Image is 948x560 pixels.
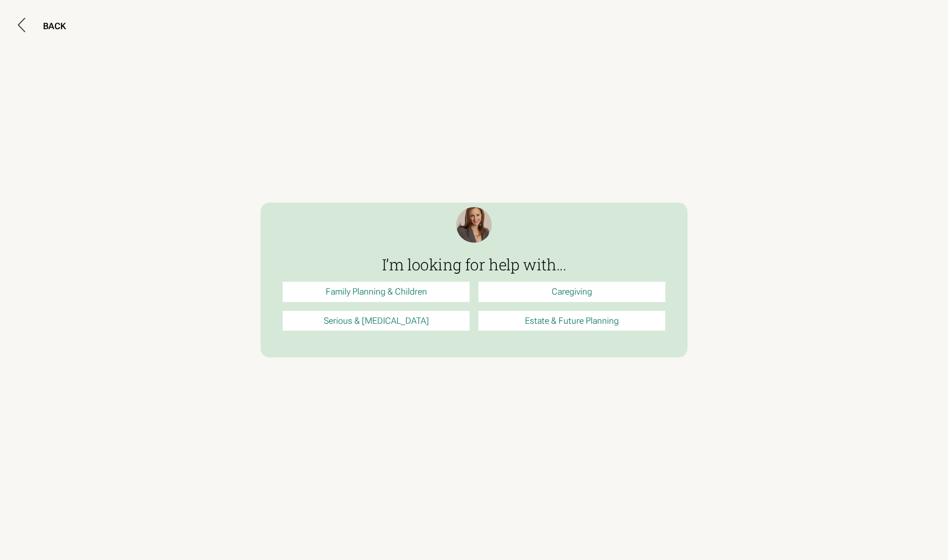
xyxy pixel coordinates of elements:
[43,21,66,32] div: BACK
[478,311,665,331] a: Estate & Future Planning
[283,311,470,331] a: Serious & [MEDICAL_DATA]
[283,282,470,302] a: Family Planning & Children
[478,282,665,302] a: Caregiving
[283,256,665,273] h3: I’m looking for help with...
[18,18,66,35] button: BACK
